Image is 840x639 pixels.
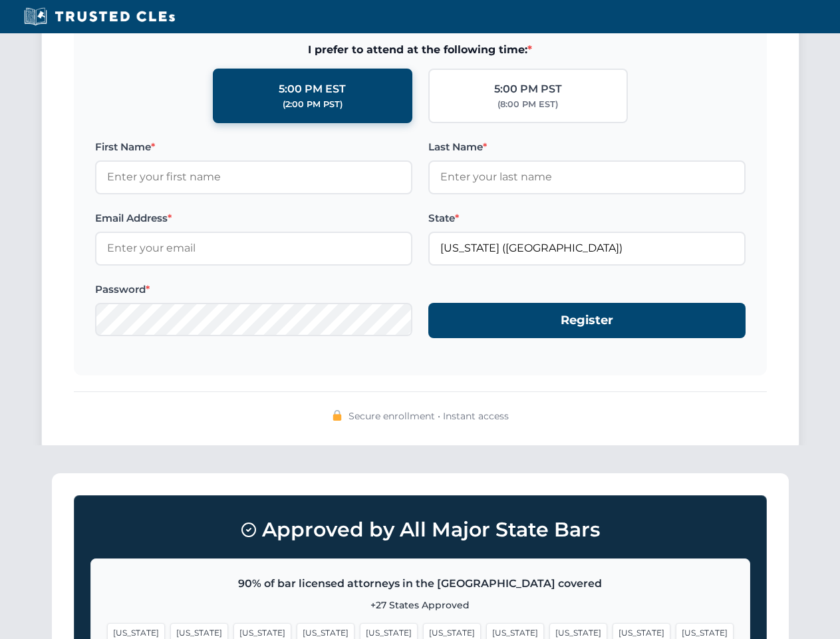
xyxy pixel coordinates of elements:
[95,160,412,194] input: Enter your first name
[332,410,343,421] img: 🔒
[107,598,734,612] p: +27 States Approved
[90,512,750,548] h3: Approved by All Major State Bars
[95,282,412,298] label: Password
[349,409,509,423] span: Secure enrollment • Instant access
[497,98,558,111] div: (8:00 PM EST)
[95,210,412,226] label: Email Address
[428,160,746,194] input: Enter your last name
[494,81,562,98] div: 5:00 PM PST
[428,232,746,265] input: Florida (FL)
[428,210,746,226] label: State
[428,303,746,338] button: Register
[283,98,343,111] div: (2:00 PM PST)
[95,139,412,155] label: First Name
[95,41,746,59] span: I prefer to attend at the following time:
[20,7,179,27] img: Trusted CLEs
[428,139,746,155] label: Last Name
[95,232,412,265] input: Enter your email
[107,575,734,592] p: 90% of bar licensed attorneys in the [GEOGRAPHIC_DATA] covered
[279,81,346,98] div: 5:00 PM EST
